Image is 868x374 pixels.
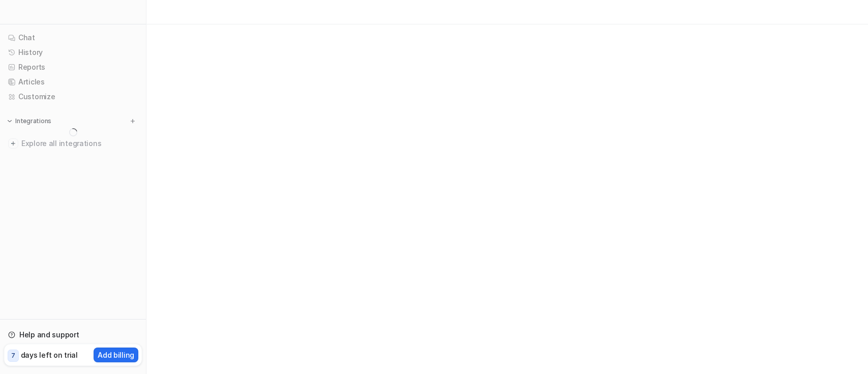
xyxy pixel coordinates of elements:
a: Reports [4,60,142,74]
img: expand menu [6,118,13,125]
a: Help and support [4,328,142,342]
img: menu_add.svg [129,118,136,125]
a: Articles [4,75,142,89]
button: Add billing [94,348,138,362]
a: Customize [4,90,142,104]
p: Add billing [98,350,134,360]
a: Explore all integrations [4,136,142,151]
img: explore all integrations [8,138,18,149]
a: Chat [4,31,142,45]
p: Integrations [15,117,51,125]
button: Integrations [4,116,54,126]
a: History [4,45,142,60]
span: Explore all integrations [21,135,138,152]
p: days left on trial [21,350,78,360]
p: 7 [11,351,15,360]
